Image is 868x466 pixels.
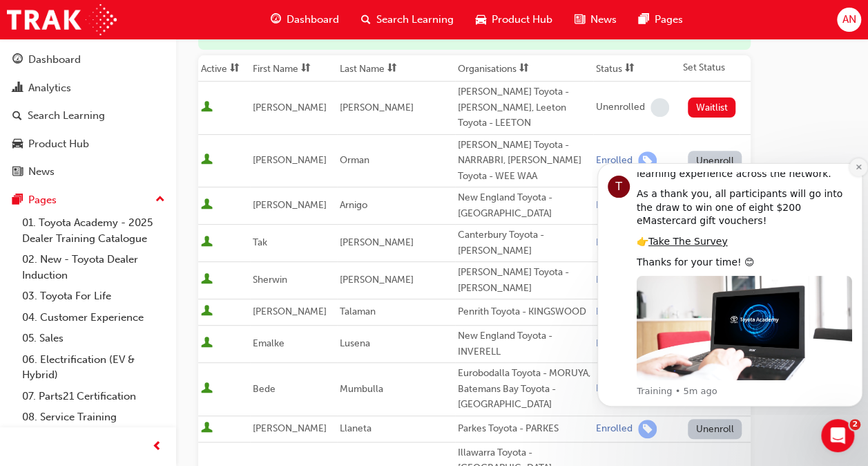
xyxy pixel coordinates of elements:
div: Enrolled [596,422,633,436]
a: 06. Electrification (EV & Hybrid) [17,349,171,386]
a: 08. Service Training [17,407,171,428]
a: 05. Sales [17,328,171,349]
span: pages-icon [639,11,649,28]
a: Product Hub [6,131,171,157]
span: User is active [201,273,213,287]
span: AN [842,12,856,28]
div: [PERSON_NAME] Toyota - NARRABRI, [PERSON_NAME] Toyota - WEE WAA [458,138,590,185]
th: Toggle SortBy [455,55,593,82]
span: guage-icon [12,54,23,66]
div: Dashboard [28,52,81,68]
span: User is active [201,198,213,212]
span: guage-icon [271,11,281,28]
span: Mumbulla [340,383,383,395]
a: 01. Toyota Academy - 2025 Dealer Training Catalogue [17,212,171,249]
span: sorting-icon [519,63,529,75]
span: Llaneta [340,422,372,434]
button: Pages [6,187,171,213]
div: Canterbury Toyota - [PERSON_NAME] [458,227,590,259]
span: Bede [253,383,276,395]
span: chart-icon [12,82,23,95]
span: sorting-icon [387,63,397,75]
div: Product Hub [28,136,89,152]
div: Unenrolled [596,101,645,114]
span: [PERSON_NAME] [340,102,414,113]
a: search-iconSearch Learning [350,6,465,34]
span: Tak [253,236,267,248]
div: Pages [28,192,57,208]
button: AN [837,8,861,32]
span: User is active [201,337,213,351]
div: News [28,164,55,180]
span: pages-icon [12,194,23,207]
span: Arnigo [340,199,367,211]
a: news-iconNews [563,6,628,34]
iframe: Intercom live chat [821,419,854,452]
span: User is active [201,153,213,167]
button: DashboardAnalyticsSearch LearningProduct HubNews [6,44,171,187]
th: Toggle SortBy [593,55,679,82]
span: learningRecordVerb_ENROLL-icon [638,420,657,438]
div: New England Toyota - [GEOGRAPHIC_DATA] [458,190,590,221]
span: up-icon [155,191,165,209]
span: [PERSON_NAME] [253,306,327,317]
span: sorting-icon [301,63,311,75]
th: Toggle SortBy [198,55,250,82]
span: learningRecordVerb_NONE-icon [650,98,669,117]
span: Search Learning [376,12,454,28]
div: New England Toyota - INVERELL [458,328,590,360]
span: sorting-icon [625,63,635,75]
a: pages-iconPages [628,6,694,34]
span: [PERSON_NAME] [253,199,327,211]
div: Search Learning [28,108,105,124]
th: Set Status [679,55,751,82]
span: 2 [849,419,860,430]
span: [PERSON_NAME] [340,236,414,248]
span: Sherwin [253,274,287,286]
span: Dashboard [287,12,339,28]
span: Orman [340,154,369,166]
div: Penrith Toyota - KINGSWOOD [458,304,590,320]
th: Toggle SortBy [337,55,455,82]
a: car-iconProduct Hub [465,6,563,34]
span: News [590,12,617,28]
div: Analytics [28,80,71,96]
span: Talaman [340,306,376,317]
span: User is active [201,236,213,250]
span: [PERSON_NAME] [253,422,327,434]
a: Dashboard [6,47,171,73]
a: 03. Toyota For Life [17,286,171,307]
span: search-icon [361,11,371,28]
span: User is active [201,422,213,436]
div: [PERSON_NAME] Toyota - [PERSON_NAME], Leeton Toyota - LEETON [458,84,590,131]
span: [PERSON_NAME] [253,102,327,113]
a: Search Learning [6,103,171,129]
a: Analytics [6,75,171,101]
th: Toggle SortBy [250,55,337,82]
span: User is active [201,101,213,115]
a: 07. Parts21 Certification [17,386,171,407]
span: Emalke [253,337,284,349]
span: car-icon [476,11,486,28]
span: User is active [201,305,213,319]
span: [PERSON_NAME] [340,274,414,286]
div: Parkes Toyota - PARKES [458,421,590,437]
span: Lusena [340,337,370,349]
a: guage-iconDashboard [260,6,350,34]
span: User is active [201,382,213,396]
button: Unenroll [688,419,742,439]
span: news-icon [575,11,585,28]
img: Trak [7,4,117,35]
span: search-icon [12,110,22,122]
a: 02. New - Toyota Dealer Induction [17,249,171,286]
span: prev-icon [152,438,162,456]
